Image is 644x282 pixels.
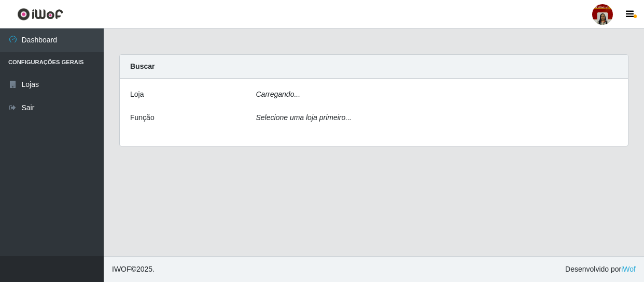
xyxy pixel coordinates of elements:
[130,89,144,100] label: Loja
[565,264,636,275] span: Desenvolvido por
[621,265,636,273] a: iWof
[256,113,352,122] i: Selecione uma loja primeiro...
[130,62,155,70] strong: Buscar
[112,264,155,275] span: © 2025 .
[17,8,63,21] img: CoreUI Logo
[130,112,155,123] label: Função
[112,265,131,273] span: IWOF
[256,90,301,98] i: Carregando...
